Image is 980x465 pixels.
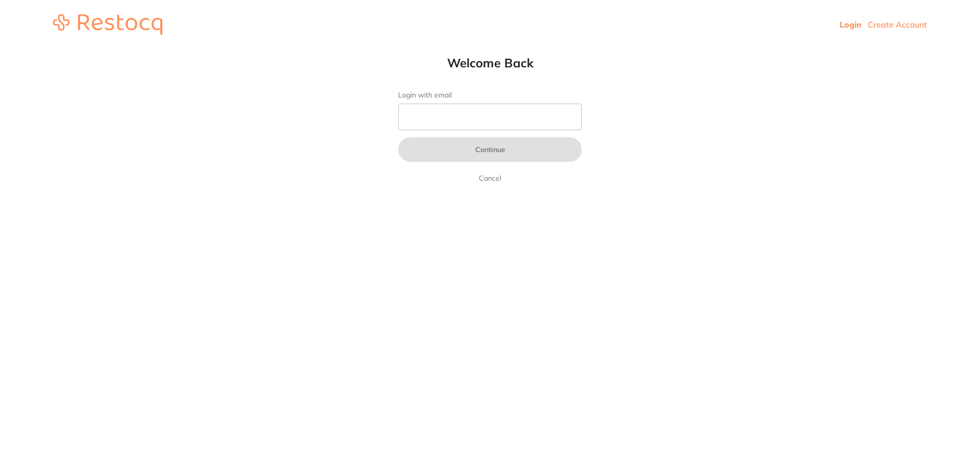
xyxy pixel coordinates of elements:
a: Create Account [868,19,927,30]
h1: Welcome Back [378,55,602,70]
img: restocq_logo.svg [53,14,162,35]
a: Cancel [477,172,503,184]
label: Login with email [398,91,582,100]
a: Login [840,19,862,30]
button: Continue [398,137,582,162]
